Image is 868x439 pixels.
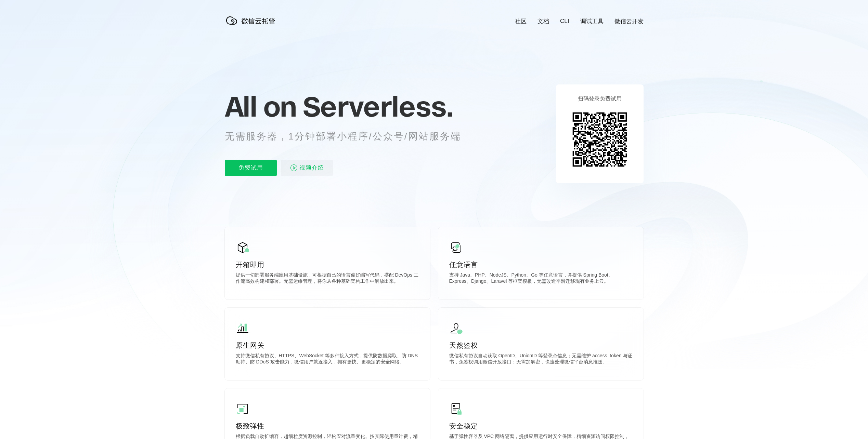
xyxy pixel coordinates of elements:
[236,272,419,286] p: 提供一切部署服务端应用基础设施，可根据自己的语言偏好编写代码，搭配 DevOps 工作流高效构建和部署。无需运维管理，将你从各种基础架构工作中解放出来。
[449,272,633,286] p: 支持 Java、PHP、NodeJS、Python、Go 等任意语言，并提供 Spring Boot、Express、Django、Laravel 等框架模板，无需改造平滑迁移现有业务上云。
[515,17,527,25] a: 社区
[449,260,633,269] p: 任意语言
[449,353,633,367] p: 微信私有协议自动获取 OpenID、UnionID 等登录态信息；无需维护 access_token 与证书，免鉴权调用微信开放接口；无需加解密，快速处理微信平台消息推送。
[225,130,474,143] p: 无需服务器，1分钟部署小程序/公众号/网站服务端
[236,353,419,367] p: 支持微信私有协议、HTTPS、WebSocket 等多种接入方式，提供防数据爬取、防 DNS 劫持、防 DDoS 攻击能力，微信用户就近接入，拥有更快、更稳定的安全网络。
[580,17,604,25] a: 调试工具
[537,17,549,25] a: 文档
[225,160,277,176] p: 免费试用
[225,89,296,123] span: All on
[225,23,280,28] a: 微信云托管
[560,18,569,25] a: CLI
[290,164,298,172] img: video_play.svg
[299,160,324,176] span: 视频介绍
[225,14,280,27] img: 微信云托管
[236,421,419,431] p: 极致弹性
[303,89,453,123] span: Serverless.
[236,341,419,350] p: 原生网关
[449,341,633,350] p: 天然鉴权
[236,260,419,269] p: 开箱即用
[614,17,644,25] a: 微信云开发
[449,421,633,431] p: 安全稳定
[578,95,622,103] p: 扫码登录免费试用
